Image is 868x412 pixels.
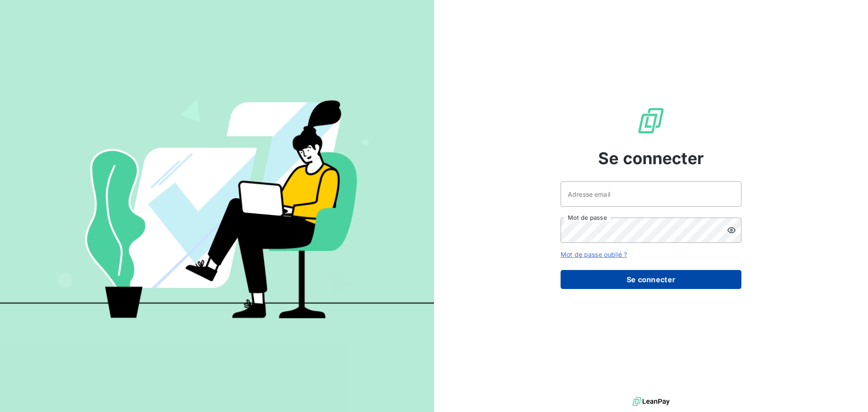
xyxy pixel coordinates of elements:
[561,251,627,258] a: Mot de passe oublié ?
[561,270,741,289] button: Se connecter
[598,146,704,170] span: Se connecter
[637,106,665,135] img: Logo LeanPay
[561,181,741,207] input: placeholder
[632,395,670,408] img: logo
